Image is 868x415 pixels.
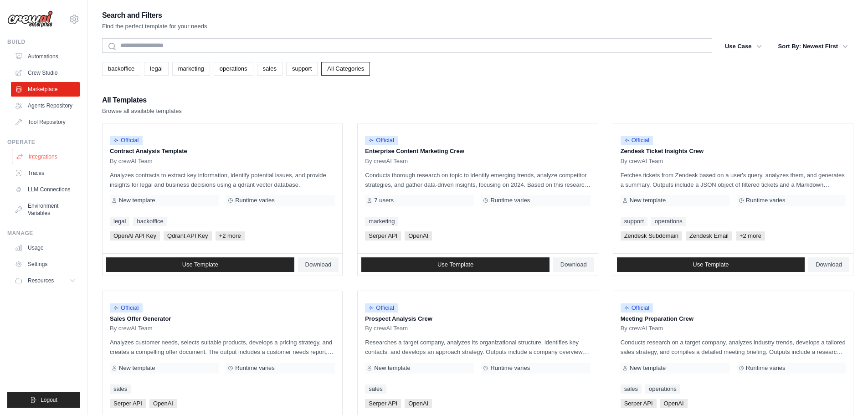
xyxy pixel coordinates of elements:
[110,170,335,190] p: Analyzes contracts to extract key information, identify potential issues, and provide insights fo...
[746,364,786,372] span: Runtime varies
[11,257,80,272] a: Settings
[298,257,339,272] a: Download
[365,136,398,145] span: Official
[365,158,408,165] span: By crewAI Team
[617,257,805,272] a: Use Template
[11,241,80,255] a: Usage
[102,107,182,116] p: Browse all available templates
[12,149,81,164] a: Integrations
[365,231,401,241] span: Serper API
[365,147,590,156] p: Enterprise Content Marketing Crew
[365,325,408,332] span: By crewAI Team
[11,199,80,220] a: Environment Variables
[621,158,663,165] span: By crewAI Team
[621,147,846,156] p: Zendesk Ticket Insights Crew
[106,257,294,272] a: Use Template
[7,230,80,237] div: Manage
[621,231,682,241] span: Zendesk Subdomain
[11,166,80,180] a: Traces
[286,62,318,76] a: support
[321,62,370,76] a: All Categories
[133,217,167,226] a: backoffice
[490,364,530,372] span: Runtime varies
[214,62,253,76] a: operations
[621,136,653,145] span: Official
[365,314,590,323] p: Prospect Analysis Crew
[164,231,212,241] span: Qdrant API Key
[651,217,686,226] a: operations
[216,231,245,241] span: +2 more
[235,197,275,204] span: Runtime varies
[621,303,653,313] span: Official
[11,49,80,64] a: Automations
[719,38,767,55] button: Use Case
[110,325,153,332] span: By crewAI Team
[621,399,657,408] span: Serper API
[11,66,80,80] a: Crew Studio
[490,197,530,204] span: Runtime varies
[257,62,282,76] a: sales
[621,384,642,394] a: sales
[110,338,335,357] p: Analyzes customer needs, selects suitable products, develops a pricing strategy, and creates a co...
[405,231,432,241] span: OpenAI
[149,399,177,408] span: OpenAI
[365,170,590,190] p: Conducts thorough research on topic to identify emerging trends, analyze competitor strategies, a...
[110,147,335,156] p: Contract Analysis Template
[365,303,398,313] span: Official
[235,364,275,372] span: Runtime varies
[172,62,210,76] a: marketing
[102,9,207,22] h2: Search and Filters
[746,197,786,204] span: Runtime varies
[773,38,853,55] button: Sort By: Newest First
[660,399,688,408] span: OpenAI
[110,231,160,241] span: OpenAI API Key
[686,231,732,241] span: Zendesk Email
[144,62,168,76] a: legal
[365,217,398,226] a: marketing
[305,261,332,268] span: Download
[630,364,666,372] span: New template
[7,10,53,28] img: Logo
[630,197,666,204] span: New template
[110,314,335,323] p: Sales Offer Generator
[11,115,80,129] a: Tool Repository
[816,261,842,268] span: Download
[110,136,143,145] span: Official
[645,384,680,394] a: operations
[7,138,80,146] div: Operate
[361,257,550,272] a: Use Template
[11,182,80,197] a: LLM Connections
[621,338,846,357] p: Conducts research on a target company, analyzes industry trends, develops a tailored sales strate...
[11,273,80,288] button: Resources
[736,231,765,241] span: +2 more
[7,38,80,46] div: Build
[102,94,182,107] h2: All Templates
[102,62,140,76] a: backoffice
[7,392,80,408] button: Logout
[374,364,410,372] span: New template
[808,257,849,272] a: Download
[553,257,594,272] a: Download
[621,314,846,323] p: Meeting Preparation Crew
[41,396,57,404] span: Logout
[110,399,146,408] span: Serper API
[102,22,207,31] p: Find the perfect template for your needs
[110,158,153,165] span: By crewAI Team
[119,197,155,204] span: New template
[11,82,80,97] a: Marketplace
[621,217,647,226] a: support
[110,384,131,394] a: sales
[110,303,143,313] span: Official
[28,277,54,284] span: Resources
[365,338,590,357] p: Researches a target company, analyzes its organizational structure, identifies key contacts, and ...
[365,384,386,394] a: sales
[374,197,394,204] span: 7 users
[365,399,401,408] span: Serper API
[11,98,80,113] a: Agents Repository
[437,261,473,268] span: Use Template
[119,364,155,372] span: New template
[621,325,663,332] span: By crewAI Team
[110,217,129,226] a: legal
[693,261,729,268] span: Use Template
[182,261,218,268] span: Use Template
